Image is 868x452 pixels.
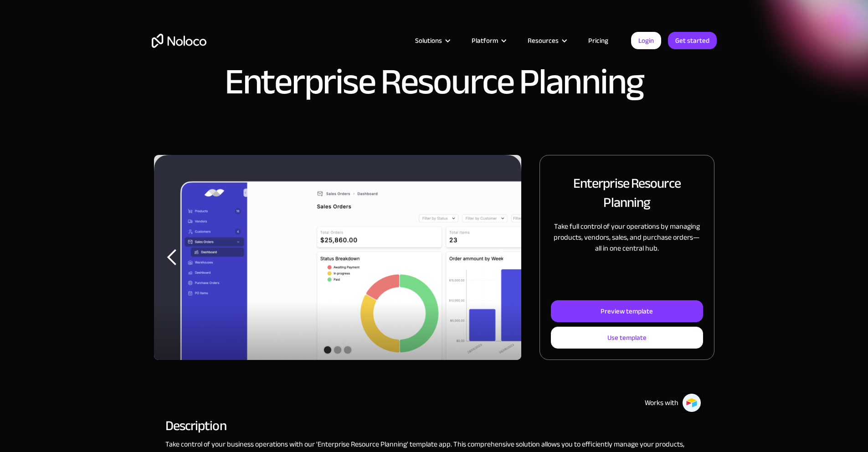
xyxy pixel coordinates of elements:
[225,64,643,100] h1: Enterprise Resource Planning
[415,35,442,46] div: Solutions
[645,397,678,408] div: Works with
[682,393,701,412] img: Airtable
[551,221,703,254] p: Take full control of your operations by managing products, vendors, sales, and purchase orders—al...
[485,155,521,360] div: next slide
[460,35,516,46] div: Platform
[152,34,206,48] a: home
[154,155,190,360] div: previous slide
[404,35,460,46] div: Solutions
[154,155,522,360] div: 1 of 3
[601,305,653,317] div: Preview template
[528,35,559,46] div: Resources
[631,32,661,49] a: Login
[324,346,331,354] div: Show slide 1 of 3
[472,35,498,46] div: Platform
[334,346,341,354] div: Show slide 2 of 3
[165,421,703,430] h2: Description
[577,35,620,46] a: Pricing
[551,174,703,212] h2: Enterprise Resource Planning
[154,155,522,360] div: carousel
[551,327,703,349] a: Use template
[668,32,717,49] a: Get started
[344,346,351,354] div: Show slide 3 of 3
[516,35,577,46] div: Resources
[607,332,647,344] div: Use template
[551,300,703,322] a: Preview template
